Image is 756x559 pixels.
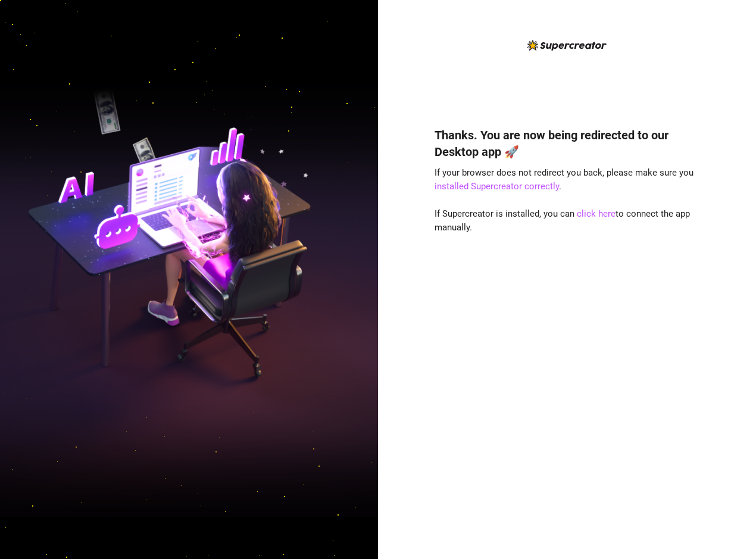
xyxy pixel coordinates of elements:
span: If Supercreator is installed, you can to connect the app manually. [435,208,690,233]
a: installed Supercreator correctly [435,181,559,192]
h4: Thanks. You are now being redirected to our Desktop app 🚀 [435,127,700,160]
span: If your browser does not redirect you back, please make sure you . [435,167,693,192]
a: click here [577,208,616,219]
img: logo-BBDzfeDw.svg [527,40,607,51]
